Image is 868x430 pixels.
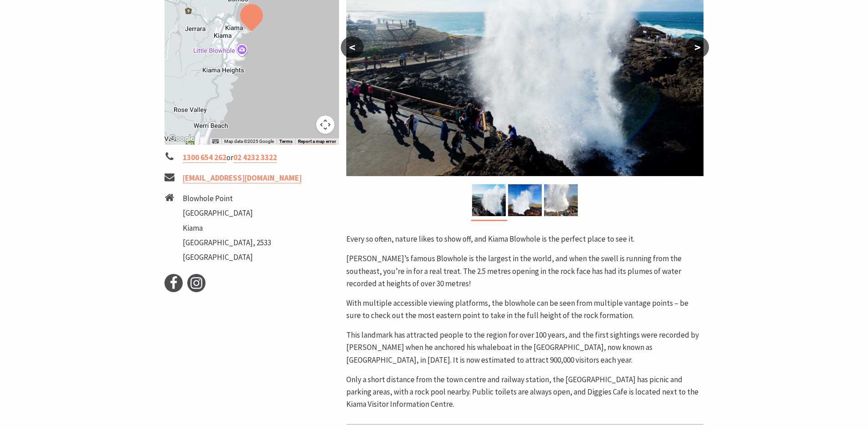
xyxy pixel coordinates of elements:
li: Blowhole Point [183,192,271,205]
a: 1300 654 262 [183,152,226,163]
a: Open this area in Google Maps (opens a new window) [167,133,197,145]
span: Map data ©2025 Google [224,139,274,144]
p: [PERSON_NAME]’s famous Blowhole is the largest in the world, and when the swell is running from t... [346,253,704,290]
li: or [164,152,339,164]
button: Keyboard shortcuts [212,138,219,145]
button: < [341,36,364,58]
li: [GEOGRAPHIC_DATA] [183,207,271,219]
img: Close up of the Kiama Blowhole [472,184,506,216]
li: Kiama [183,222,271,234]
p: This landmark has attracted people to the region for over 100 years, and the first sightings were... [346,329,704,366]
a: Report a map error [298,139,336,144]
p: Only a short distance from the town centre and railway station, the [GEOGRAPHIC_DATA] has picnic ... [346,374,704,411]
img: Kiama Blowhole [508,184,542,216]
img: Google [167,133,197,145]
p: With multiple accessible viewing platforms, the blowhole can be seen from multiple vantage points... [346,297,704,322]
a: [EMAIL_ADDRESS][DOMAIN_NAME] [183,173,302,183]
a: Terms (opens in new tab) [279,139,293,144]
button: > [686,36,709,58]
a: 02 4232 3322 [233,152,277,163]
p: Every so often, nature likes to show off, and Kiama Blowhole is the perfect place to see it. [346,233,704,245]
li: [GEOGRAPHIC_DATA], 2533 [183,237,271,249]
button: Map camera controls [316,116,334,134]
li: [GEOGRAPHIC_DATA] [183,251,271,263]
img: Kiama Blowhole [544,184,578,216]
